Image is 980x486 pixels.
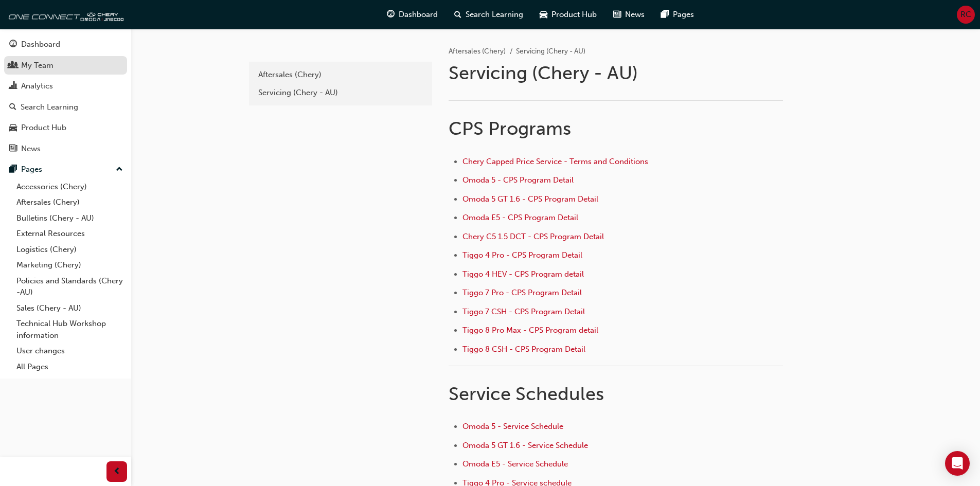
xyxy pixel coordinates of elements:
[116,163,123,176] span: up-icon
[449,62,786,84] h1: Servicing (Chery - AU)
[9,103,16,112] span: search-icon
[9,82,17,91] span: chart-icon
[462,288,582,297] a: Tiggo 7 Pro - CPS Program Detail
[12,343,127,359] a: User changes
[9,61,17,70] span: people-icon
[12,359,127,375] a: All Pages
[253,66,428,84] a: Aftersales (Chery)
[12,179,127,195] a: Accessories (Chery)
[454,8,461,21] span: search-icon
[462,326,598,335] a: Tiggo 8 Pro Max - CPS Program detail
[625,9,645,21] span: News
[21,80,53,92] div: Analytics
[21,143,41,155] div: News
[4,33,127,160] button: DashboardMy TeamAnalyticsSearch LearningProduct HubNews
[462,459,568,469] a: Omoda E5 - Service Schedule
[4,118,127,137] a: Product Hub
[12,316,127,343] a: Technical Hub Workshop information
[21,122,66,134] div: Product Hub
[21,164,42,175] div: Pages
[399,9,438,21] span: Dashboard
[12,300,127,316] a: Sales (Chery - AU)
[12,194,127,210] a: Aftersales (Chery)
[960,9,971,21] span: RC
[4,160,127,179] button: Pages
[12,226,127,242] a: External Resources
[12,257,127,273] a: Marketing (Chery)
[462,213,578,222] a: Omoda E5 - CPS Program Detail
[531,4,605,25] a: car-iconProduct Hub
[462,175,574,185] a: Omoda 5 - CPS Program Detail
[387,8,395,21] span: guage-icon
[673,9,694,21] span: Pages
[446,4,531,25] a: search-iconSearch Learning
[540,8,547,21] span: car-icon
[12,242,127,258] a: Logistics (Chery)
[462,345,585,354] a: Tiggo 8 CSH - CPS Program Detail
[113,465,121,478] span: prev-icon
[5,4,123,25] img: oneconnect
[9,123,17,133] span: car-icon
[462,307,585,316] a: Tiggo 7 CSH - CPS Program Detail
[449,383,604,405] span: Service Schedules
[4,77,127,96] a: Analytics
[21,101,78,113] div: Search Learning
[462,250,582,260] a: Tiggo 4 Pro - CPS Program Detail
[661,8,669,21] span: pages-icon
[12,273,127,300] a: Policies and Standards (Chery -AU)
[653,4,702,25] a: pages-iconPages
[258,69,423,81] div: Aftersales (Chery)
[9,165,17,174] span: pages-icon
[21,60,54,71] div: My Team
[379,4,446,25] a: guage-iconDashboard
[462,422,563,431] a: Omoda 5 - Service Schedule
[462,441,588,450] a: Omoda 5 GT 1.6 - Service Schedule
[4,56,127,75] a: My Team
[449,47,506,56] a: Aftersales (Chery)
[253,84,428,102] a: Servicing (Chery - AU)
[462,194,598,204] a: Omoda 5 GT 1.6 - CPS Program Detail
[462,269,584,279] a: Tiggo 4 HEV - CPS Program detail
[462,157,648,166] a: Chery Capped Price Service - Terms and Conditions
[9,40,17,49] span: guage-icon
[551,9,597,21] span: Product Hub
[957,6,975,24] button: RC
[462,232,604,241] a: Chery C5 1.5 DCT - CPS Program Detail
[4,98,127,117] a: Search Learning
[4,35,127,54] a: Dashboard
[9,145,17,154] span: news-icon
[21,39,60,50] div: Dashboard
[613,8,621,21] span: news-icon
[449,117,571,139] span: CPS Programs
[12,210,127,226] a: Bulletins (Chery - AU)
[258,87,423,99] div: Servicing (Chery - AU)
[945,451,970,476] div: Open Intercom Messenger
[466,9,523,21] span: Search Learning
[516,46,585,58] li: Servicing (Chery - AU)
[4,139,127,158] a: News
[605,4,653,25] a: news-iconNews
